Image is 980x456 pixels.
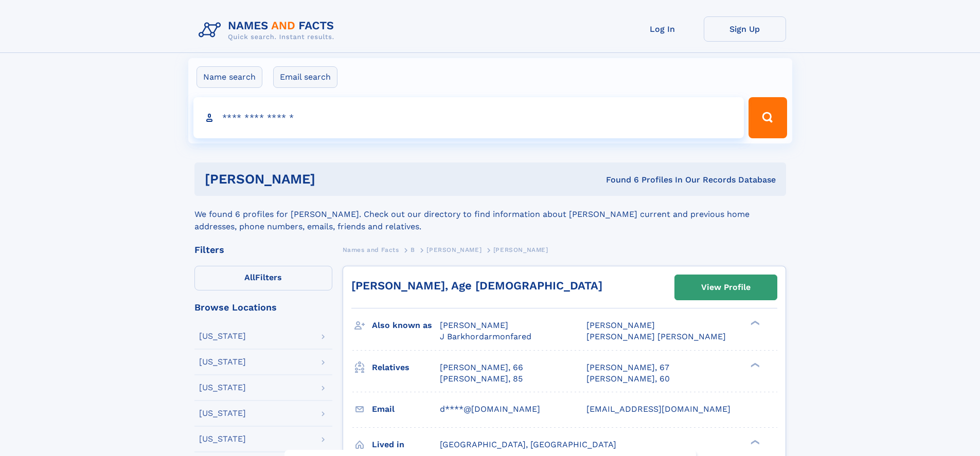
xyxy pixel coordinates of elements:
a: [PERSON_NAME], 60 [586,373,670,385]
a: Log In [621,16,704,42]
span: [EMAIL_ADDRESS][DOMAIN_NAME] [586,404,730,414]
a: [PERSON_NAME], 66 [440,362,523,373]
a: Names and Facts [343,243,399,256]
span: [PERSON_NAME] [426,246,482,253]
div: ❯ [748,320,760,326]
a: B [411,243,415,256]
div: [US_STATE] [199,384,246,392]
a: [PERSON_NAME], 85 [440,373,523,385]
h3: Email [372,400,440,418]
a: View Profile [675,275,777,300]
div: Filters [194,245,332,254]
img: Logo Names and Facts [194,16,343,44]
span: [PERSON_NAME] [493,246,548,253]
div: View Profile [701,276,751,299]
div: Found 6 Profiles In Our Records Database [460,174,776,186]
label: Name search [197,66,262,88]
div: ❯ [748,361,760,368]
span: [GEOGRAPHIC_DATA], [GEOGRAPHIC_DATA] [440,440,616,449]
div: [US_STATE] [199,332,246,340]
div: [US_STATE] [199,435,246,443]
span: B [411,246,415,253]
h3: Also known as [372,317,440,334]
div: [US_STATE] [199,358,246,366]
a: [PERSON_NAME], 67 [586,362,669,373]
h3: Lived in [372,436,440,453]
span: All [244,272,255,282]
label: Filters [194,266,332,290]
label: Email search [273,66,337,88]
a: [PERSON_NAME] [426,243,482,256]
button: Search Button [749,97,787,138]
div: [US_STATE] [199,409,246,417]
div: We found 6 profiles for [PERSON_NAME]. Check out our directory to find information about [PERSON_... [194,196,786,233]
div: ❯ [748,439,760,445]
span: J Barkhordarmonfared [440,332,531,341]
h1: [PERSON_NAME] [205,173,461,186]
span: [PERSON_NAME] [PERSON_NAME] [586,332,726,341]
a: Sign Up [704,16,786,42]
h3: Relatives [372,359,440,376]
span: [PERSON_NAME] [586,320,655,330]
span: [PERSON_NAME] [440,320,508,330]
a: [PERSON_NAME], Age [DEMOGRAPHIC_DATA] [351,279,602,292]
div: Browse Locations [194,303,332,312]
input: search input [193,97,744,138]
